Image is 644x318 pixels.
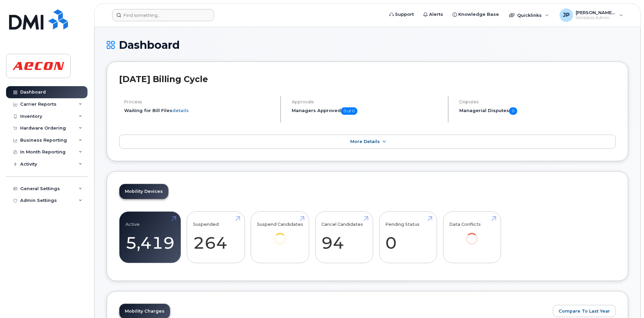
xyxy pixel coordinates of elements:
[385,215,431,259] a: Pending Status 0
[292,107,442,115] h5: Managers Approved
[119,74,616,84] h2: [DATE] Billing Cycle
[124,107,275,114] li: Waiting for Bill Files
[449,215,495,254] a: Data Conflicts
[341,107,357,115] span: 0 of 0
[559,308,610,314] span: Compare To Last Year
[553,305,616,317] button: Compare To Last Year
[126,215,175,259] a: Active 5,419
[257,215,303,254] a: Suspend Candidates
[193,215,239,259] a: Suspended 264
[321,215,367,259] a: Cancel Candidates 94
[107,39,628,51] h1: Dashboard
[292,99,442,104] h4: Approvals
[172,108,189,113] a: details
[509,107,517,115] span: 0
[124,99,275,104] h4: Process
[459,107,616,115] h5: Managerial Disputes
[459,99,616,104] h4: Disputes
[119,184,168,199] a: Mobility Devices
[350,139,380,144] span: More Details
